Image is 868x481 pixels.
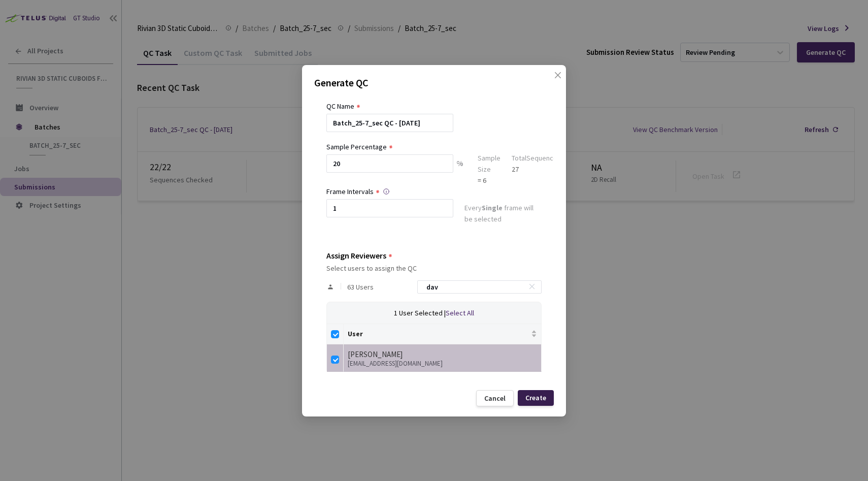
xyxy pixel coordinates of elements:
[326,141,387,152] div: Sample Percentage
[464,202,542,227] div: Every frame will be selected
[420,281,528,293] input: Search
[326,251,386,260] div: Assign Reviewers
[326,154,453,173] input: e.g. 10
[453,154,466,186] div: %
[326,264,542,272] div: Select users to assign the QC
[326,186,374,197] div: Frame Intervals
[348,360,537,367] div: [EMAIL_ADDRESS][DOMAIN_NAME]
[314,75,554,90] p: Generate QC
[482,203,503,212] strong: Single
[525,394,546,402] div: Create
[544,71,560,87] button: Close
[554,71,562,100] span: close
[512,152,561,164] div: Total Sequences
[348,348,537,361] div: [PERSON_NAME]
[326,101,354,112] div: QC Name
[394,308,446,317] span: 1 User Selected |
[478,152,500,175] div: Sample Size
[484,394,506,402] div: Cancel
[478,175,500,186] div: = 6
[326,199,453,217] input: Enter frame interval
[512,164,561,175] div: 27
[344,324,542,344] th: User
[446,308,474,317] span: Select All
[348,330,529,338] span: User
[347,283,374,291] span: 63 Users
